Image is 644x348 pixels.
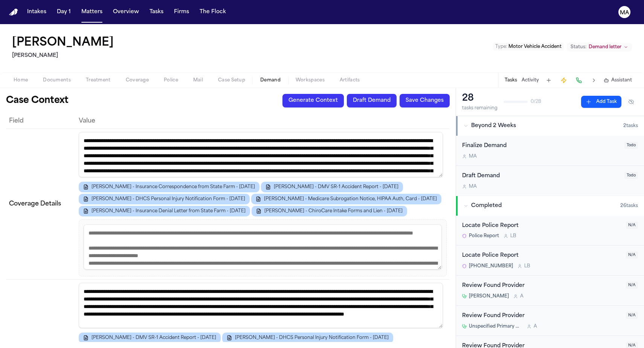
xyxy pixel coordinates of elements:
[559,75,569,86] button: Create Immediate Task
[469,263,513,269] span: [PHONE_NUMBER]
[79,206,250,216] button: [PERSON_NAME] - Insurance Denial Letter from State Farm - [DATE]
[12,51,117,60] h2: [PERSON_NAME]
[78,5,105,19] button: Matters
[110,5,142,19] button: Overview
[505,77,517,83] button: Tasks
[462,282,621,290] div: Review Found Provider
[604,77,632,83] button: Assistant
[543,75,554,86] button: Add Task
[79,194,250,204] button: [PERSON_NAME] - DHCS Personal Injury Notification Form - [DATE]
[469,293,509,299] span: [PERSON_NAME]
[456,116,644,136] button: Beyond 2 Weeks2tasks
[126,77,149,83] span: Coverage
[581,96,621,108] button: Add Task
[626,312,638,319] span: N/A
[574,75,584,86] button: Make a Call
[510,233,516,239] span: L B
[9,9,18,16] a: Home
[456,136,644,166] div: Open task: Finalize Demand
[456,245,644,276] div: Open task: Locate Police Report
[6,113,76,129] th: Field
[462,251,621,260] div: Locate Police Report
[611,77,632,83] span: Assistant
[624,96,638,108] button: Hide completed tasks (⌘⇧H)
[79,333,221,343] button: [PERSON_NAME] - DMV SR-1 Accident Report - [DATE]
[456,166,644,196] div: Open task: Draft Demand
[261,182,403,192] button: [PERSON_NAME] - DMV SR-1 Accident Report - [DATE]
[147,5,166,19] button: Tasks
[282,94,344,107] button: Generate Context
[626,251,638,259] span: N/A
[520,293,523,299] span: A
[471,202,502,210] span: Completed
[164,77,178,83] span: Police
[534,323,537,330] span: A
[400,94,450,107] button: Save Changes
[86,77,111,83] span: Treatment
[24,5,49,19] button: Intakes
[193,77,203,83] span: Mail
[626,222,638,229] span: N/A
[522,77,539,83] button: Activity
[462,172,620,181] div: Draft Demand
[222,333,393,343] button: [PERSON_NAME] - DHCS Personal Injury Notification Form - [DATE]
[620,203,638,209] span: 26 task s
[462,222,621,230] div: Locate Police Report
[456,196,644,216] button: Completed26tasks
[296,77,325,83] span: Workspaces
[469,184,477,190] span: M A
[462,142,620,150] div: Finalize Demand
[76,113,450,129] th: Value
[12,36,114,50] button: Edit matter name
[9,9,18,16] img: Finch Logo
[79,182,259,192] button: [PERSON_NAME] - Insurance Correspondence from State Farm - [DATE]
[462,312,621,320] div: Review Found Provider
[524,263,530,269] span: L B
[456,306,644,336] div: Open task: Review Found Provider
[531,99,541,105] span: 0 / 28
[456,216,644,246] div: Open task: Locate Police Report
[456,276,644,306] div: Open task: Review Found Provider
[493,43,564,51] button: Edit Type: Motor Vehicle Accident
[623,123,638,129] span: 2 task s
[508,44,562,49] span: Motor Vehicle Accident
[197,5,229,19] button: The Flock
[469,233,499,239] span: Police Report
[571,44,586,50] span: Status:
[462,105,497,111] div: tasks remaining
[54,5,74,19] button: Day 1
[340,77,360,83] span: Artifacts
[12,36,114,50] h1: [PERSON_NAME]
[260,77,281,83] span: Demand
[626,282,638,289] span: N/A
[495,44,507,49] span: Type :
[6,129,76,279] td: Coverage Details
[567,43,632,52] button: Change status from Demand letter
[347,94,397,107] button: Draft Demand
[589,44,621,50] span: Demand letter
[14,77,28,83] span: Home
[43,77,71,83] span: Documents
[218,77,245,83] span: Case Setup
[6,95,69,107] h1: Case Context
[624,142,638,149] span: Todo
[251,194,441,204] button: [PERSON_NAME] - Medicare Subrogation Notice, HIPAA Auth, Card - [DATE]
[171,5,192,19] button: Firms
[252,206,407,216] button: [PERSON_NAME] - ChiroCare Intake Forms and Lien - [DATE]
[469,153,477,159] span: M A
[471,122,516,130] span: Beyond 2 Weeks
[462,92,497,104] div: 28
[624,172,638,179] span: Todo
[469,323,522,330] span: Unspecified Primary Care Physician in [GEOGRAPHIC_DATA], [GEOGRAPHIC_DATA]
